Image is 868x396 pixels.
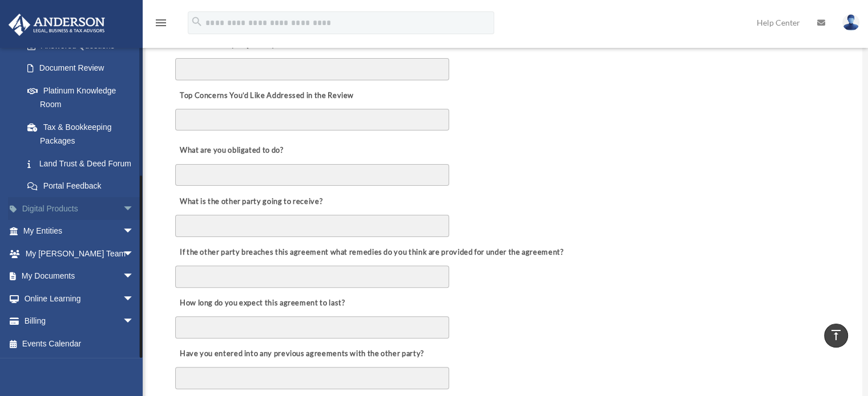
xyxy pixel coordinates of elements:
label: Have you entered into any previous agreements with the other party? [175,346,427,362]
a: Document Review [16,57,146,80]
span: arrow_drop_down [123,287,146,311]
label: How long do you expect this agreement to last? [175,295,348,311]
span: arrow_drop_down [123,220,146,243]
a: menu [154,20,168,30]
label: What is the other party going to receive? [175,194,325,210]
img: Anderson Advisors Platinum Portal [5,14,108,36]
span: arrow_drop_down [123,197,146,221]
label: Top Concerns You’d Like Addressed in the Review [175,88,357,104]
a: Billingarrow_drop_down [8,310,151,333]
a: Digital Productsarrow_drop_down [8,197,151,220]
a: My Entitiesarrow_drop_down [8,220,151,243]
i: menu [154,16,168,30]
label: If the other party breaches this agreement what remedies do you think are provided for under the ... [175,244,566,260]
a: Tax & Bookkeeping Packages [16,116,151,152]
a: My Documentsarrow_drop_down [8,265,151,288]
i: search [191,15,203,28]
i: vertical_align_top [829,328,843,342]
span: arrow_drop_down [123,242,146,266]
span: arrow_drop_down [123,265,146,288]
a: Portal Feedback [16,175,151,198]
a: Events Calendar [8,332,151,355]
a: Land Trust & Deed Forum [16,152,151,175]
img: User Pic [842,14,859,31]
a: My [PERSON_NAME] Teamarrow_drop_down [8,242,151,265]
span: arrow_drop_down [123,310,146,333]
a: vertical_align_top [824,324,848,348]
a: Online Learningarrow_drop_down [8,287,151,310]
a: Platinum Knowledge Room [16,79,151,116]
label: What are you obligated to do? [175,143,289,159]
